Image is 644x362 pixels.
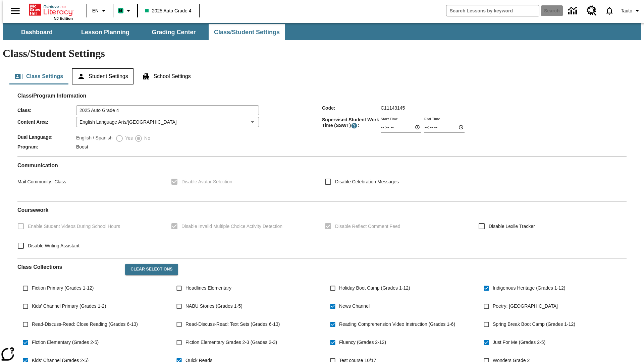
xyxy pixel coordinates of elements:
[28,242,79,249] span: Disable Writing Assistant
[76,105,259,115] input: Class
[339,303,370,310] span: News Channel
[29,2,73,20] div: Home
[115,5,135,17] button: Boost Class color is mint green. Change class color
[17,93,627,99] h2: Class/Program Information
[3,23,641,40] div: SubNavbar
[493,303,558,310] span: Poetry: [GEOGRAPHIC_DATA]
[322,105,381,111] span: Code :
[32,321,138,328] span: Read-Discuss-Read: Close Reading (Grades 6-13)
[335,223,400,230] span: Disable Reflect Comment Feed
[446,5,539,16] input: search field
[28,223,120,230] span: Enable Student Videos During School Hours
[564,2,583,20] a: Data Center
[17,162,627,169] h2: Communication
[9,68,635,84] div: Class/Student Settings
[17,134,76,140] span: Dual Language :
[185,321,280,328] span: Read-Discuss-Read: Text Sets (Grades 6-13)
[181,223,282,230] span: Disable Invalid Multiple Choice Activity Detection
[381,105,405,111] span: C11143145
[76,134,112,142] label: English / Spanish
[181,178,232,185] span: Disable Avatar Selection
[493,321,575,328] span: Spring Break Boot Camp (Grades 1-12)
[72,24,139,40] button: Lesson Planning
[9,68,68,84] button: Class Settings
[123,135,133,142] span: Yes
[76,144,88,149] span: Boost
[621,7,632,14] span: Tauto
[145,7,192,14] span: 2025 Auto Grade 4
[351,122,358,129] button: Supervised Student Work Time is the timeframe when students can take LevelSet and when lessons ar...
[3,24,70,40] button: Dashboard
[185,303,243,310] span: NABU Stories (Grades 1-5)
[119,6,122,15] span: B
[335,178,399,185] span: Disable Celebration Messages
[17,179,52,184] span: Mail Community :
[29,3,73,16] a: Home
[424,116,440,121] label: End Time
[17,99,627,151] div: Class/Program Information
[493,339,545,346] span: Just For Me (Grades 2-5)
[137,68,196,84] button: School Settings
[185,339,277,346] span: Fiction Elementary Grades 2-3 (Grades 2-3)
[339,321,455,328] span: Reading Comprehension Video Instruction (Grades 1-6)
[339,285,410,292] span: Holiday Boot Camp (Grades 1-12)
[601,2,618,19] a: Notifications
[17,207,627,253] div: Coursework
[3,24,286,40] div: SubNavbar
[209,24,285,40] button: Class/Student Settings
[17,108,76,113] span: Class :
[32,285,94,292] span: Fiction Primary (Grades 1-12)
[381,116,398,121] label: Start Time
[143,135,150,142] span: No
[618,5,644,17] button: Profile/Settings
[89,5,111,17] button: Language: EN, Select a language
[5,1,25,21] button: Open side menu
[493,285,565,292] span: Indigenous Heritage (Grades 1-12)
[17,264,120,270] h2: Class Collections
[489,223,535,230] span: Disable Lexile Tracker
[17,162,627,196] div: Communication
[322,117,381,129] span: Supervised Student Work Time (SSWT) :
[125,264,178,275] button: Clear Selections
[3,47,641,60] h1: Class/Student Settings
[72,68,133,84] button: Student Settings
[140,24,207,40] button: Grading Center
[32,303,106,310] span: Kids' Channel Primary (Grades 1-2)
[185,285,231,292] span: Headlines Elementary
[76,117,259,127] div: English Language Arts/[GEOGRAPHIC_DATA]
[583,2,601,20] a: Resource Center, Will open in new tab
[52,179,66,184] span: Class
[17,119,76,125] span: Content Area :
[17,207,627,213] h2: Course work
[32,339,99,346] span: Fiction Elementary (Grades 2-5)
[92,7,99,14] span: EN
[339,339,386,346] span: Fluency (Grades 2-12)
[17,144,76,149] span: Program :
[54,16,73,20] span: NJ Edition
